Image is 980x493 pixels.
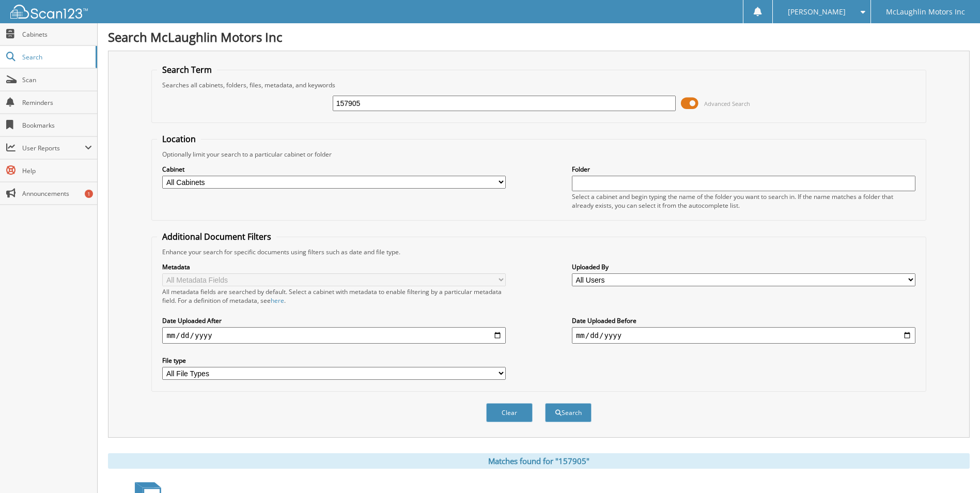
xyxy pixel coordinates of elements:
[22,121,92,130] span: Bookmarks
[22,30,92,39] span: Cabinets
[22,189,92,198] span: Announcements
[162,263,506,271] label: Metadata
[22,144,85,152] span: User Reports
[162,165,506,174] label: Cabinet
[572,165,915,174] label: Folder
[162,356,506,365] label: File type
[157,248,920,256] div: Enhance your search for specific documents using filters such as date and file type.
[162,316,506,325] label: Date Uploaded After
[157,64,217,75] legend: Search Term
[788,9,846,15] span: [PERSON_NAME]
[157,150,920,159] div: Optionally limit your search to a particular cabinet or folder
[886,9,965,15] span: McLaughlin Motors Inc
[162,327,506,344] input: start
[545,403,592,422] button: Search
[85,190,93,198] div: 1
[10,5,88,19] img: scan123-logo-white.svg
[162,287,506,305] div: All metadata fields are searched by default. Select a cabinet with metadata to enable filtering b...
[572,263,915,271] label: Uploaded By
[22,98,92,107] span: Reminders
[271,296,284,305] a: here
[572,316,915,325] label: Date Uploaded Before
[22,166,92,175] span: Help
[704,100,750,107] span: Advanced Search
[157,231,276,242] legend: Additional Document Filters
[572,192,915,210] div: Select a cabinet and begin typing the name of the folder you want to search in. If the name match...
[108,453,970,469] div: Matches found for "157905"
[108,28,970,45] h1: Search McLaughlin Motors Inc
[157,133,201,145] legend: Location
[572,327,915,344] input: end
[157,81,920,89] div: Searches all cabinets, folders, files, metadata, and keywords
[22,75,92,84] span: Scan
[22,53,90,61] span: Search
[486,403,533,422] button: Clear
